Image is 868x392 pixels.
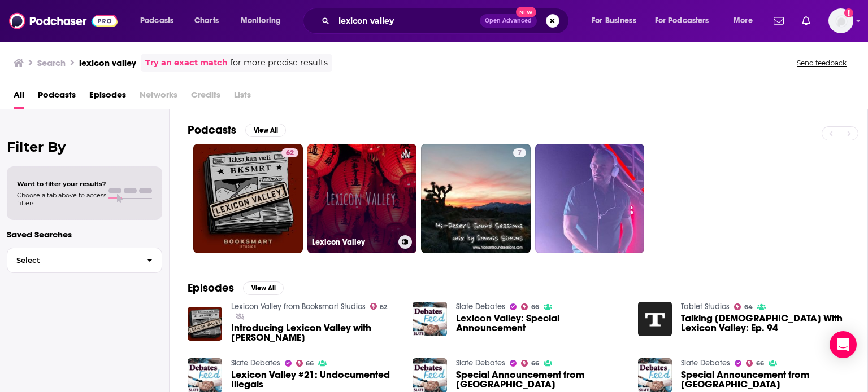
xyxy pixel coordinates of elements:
[7,248,162,273] button: Select
[830,331,857,358] div: Open Intercom Messenger
[746,360,764,367] a: 66
[188,123,236,137] h2: Podcasts
[413,302,447,336] img: Lexicon Valley: Special Announcement
[296,360,314,367] a: 66
[531,305,539,310] span: 66
[89,86,126,109] a: Episodes
[421,144,531,253] a: 7
[334,12,480,30] input: Search podcasts, credits, & more...
[828,8,853,33] button: Show profile menu
[140,13,173,29] span: Podcasts
[769,11,788,30] a: Show notifications dropdown
[7,257,138,264] span: Select
[681,314,849,333] span: Talking [DEMOGRAPHIC_DATA] With Lexicon Valley: Ep. 94
[79,58,136,68] h3: lexicon valley
[231,323,400,342] span: Introducing Lexicon Valley with [PERSON_NAME]
[194,13,219,29] span: Charts
[681,370,849,389] span: Special Announcement from [GEOGRAPHIC_DATA]
[231,370,400,389] a: Lexicon Valley #21: Undocumented Illegals
[734,13,753,29] span: More
[681,314,849,333] a: Talking Jewish With Lexicon Valley: Ep. 94
[681,370,849,389] a: Special Announcement from Lexicon Valley
[188,281,234,295] h2: Episodes
[744,305,753,310] span: 64
[140,86,177,109] span: Networks
[456,370,624,389] span: Special Announcement from [GEOGRAPHIC_DATA]
[648,12,726,30] button: open menu
[17,191,106,207] span: Choose a tab above to access filters.
[734,303,753,310] a: 64
[241,13,281,29] span: Monitoring
[188,307,222,341] img: Introducing Lexicon Valley with John McWhorter
[243,281,284,295] button: View All
[188,123,286,137] a: PodcastsView All
[14,86,24,109] a: All
[456,358,505,368] a: Slate Debates
[456,314,624,333] a: Lexicon Valley: Special Announcement
[756,361,764,366] span: 66
[513,148,526,157] a: 7
[793,58,850,68] button: Send feedback
[521,303,539,310] a: 66
[231,302,366,311] a: Lexicon Valley from Booksmart Studios
[726,12,767,30] button: open menu
[681,302,730,311] a: Tablet Studios
[233,12,296,30] button: open menu
[485,18,532,24] span: Open Advanced
[193,144,303,253] a: 62
[456,370,624,389] a: Special Announcement from Lexicon Valley
[312,237,394,247] h3: Lexicon Valley
[306,361,314,366] span: 66
[797,11,815,30] a: Show notifications dropdown
[230,56,328,69] span: for more precise results
[132,12,188,30] button: open menu
[231,358,280,368] a: Slate Debates
[584,12,650,30] button: open menu
[456,302,505,311] a: Slate Debates
[286,148,294,159] span: 62
[655,13,709,29] span: For Podcasters
[828,8,853,33] span: Logged in as N0elleB7
[307,144,417,253] a: Lexicon Valley
[187,12,225,30] a: Charts
[380,305,387,310] span: 62
[531,361,539,366] span: 66
[844,8,853,17] svg: Add a profile image
[592,13,636,29] span: For Business
[145,56,228,69] a: Try an exact match
[191,86,220,109] span: Credits
[281,148,298,157] a: 62
[638,302,672,336] img: Talking Jewish With Lexicon Valley: Ep. 94
[231,323,400,342] a: Introducing Lexicon Valley with John McWhorter
[245,124,286,137] button: View All
[828,8,853,33] img: User Profile
[314,8,580,34] div: Search podcasts, credits, & more...
[37,58,66,68] h3: Search
[7,139,162,155] h2: Filter By
[9,10,118,32] img: Podchaser - Follow, Share and Rate Podcasts
[234,86,251,109] span: Lists
[188,281,284,295] a: EpisodesView All
[38,86,76,109] a: Podcasts
[7,229,162,240] p: Saved Searches
[681,358,730,368] a: Slate Debates
[516,7,536,17] span: New
[370,303,388,310] a: 62
[480,14,537,28] button: Open AdvancedNew
[518,148,522,159] span: 7
[521,360,539,367] a: 66
[17,180,106,188] span: Want to filter your results?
